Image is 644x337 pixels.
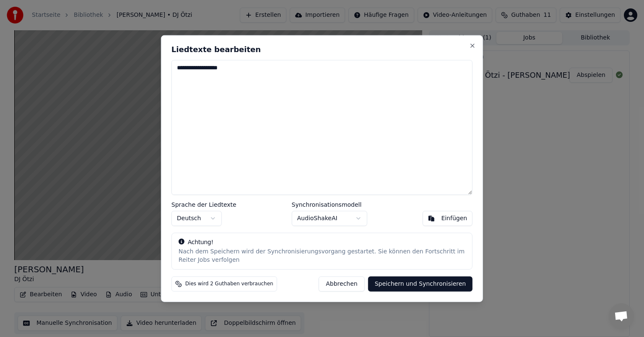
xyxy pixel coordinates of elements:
[441,214,467,222] div: Einfügen
[171,46,473,53] h2: Liedtexte bearbeiten
[368,276,473,291] button: Speichern und Synchronisieren
[171,201,236,207] label: Sprache der Liedtexte
[292,201,367,207] label: Synchronisationsmodell
[179,247,465,264] div: Nach dem Speichern wird der Synchronisierungsvorgang gestartet. Sie können den Fortschritt im Rei...
[422,211,473,226] button: Einfügen
[179,238,465,246] div: Achtung!
[185,280,273,287] span: Dies wird 2 Guthaben verbrauchen
[319,276,364,291] button: Abbrechen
